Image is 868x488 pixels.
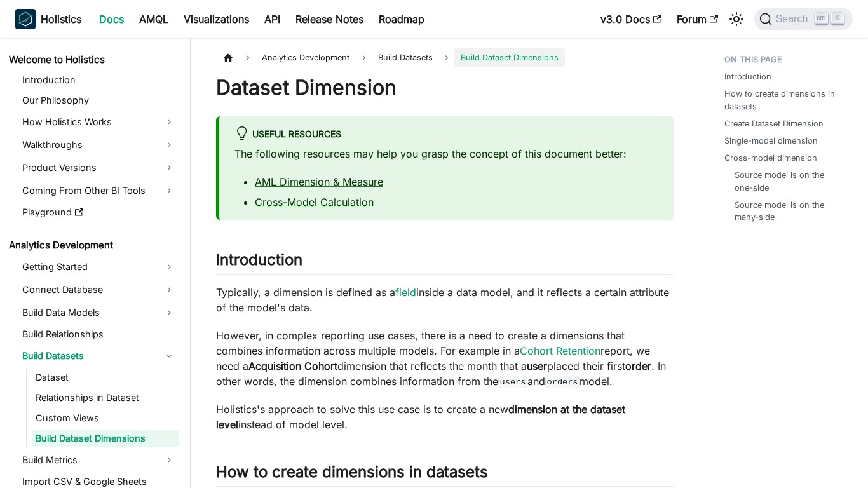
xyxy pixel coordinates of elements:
strong: Acquisition Cohort [248,360,337,372]
a: Home page [216,48,240,67]
a: Cross-Model Calculation [255,196,374,208]
kbd: K [831,13,844,24]
a: Build Relationships [18,325,179,343]
a: Introduction [724,71,771,83]
b: Holistics [41,11,81,27]
a: Analytics Development [5,236,179,254]
a: HolisticsHolistics [15,9,81,29]
a: AML Dimension & Measure [255,175,383,188]
a: API [257,9,288,29]
p: Holistics's approach to solve this use case is to create a new instead of model level. [216,402,674,432]
p: The following resources may help you grasp the concept of this document better: [234,146,658,161]
nav: Breadcrumbs [216,48,674,67]
a: Product Versions [18,158,179,178]
span: Build Dataset Dimensions [454,48,565,67]
a: Build Data Models [18,302,179,323]
a: Single-model dimension [724,135,818,147]
a: Cross-model dimension [724,152,817,164]
a: field [395,286,416,299]
button: Search (Ctrl+K) [754,8,853,30]
a: Create Dataset Dimension [724,118,824,130]
button: Switch between dark and light mode (currently light mode) [726,9,747,29]
code: orders [545,376,580,388]
strong: user [527,360,547,372]
a: Source model is on the one-side [735,169,843,193]
a: Our Philosophy [18,91,179,109]
a: How to create dimensions in datasets [724,88,848,112]
a: v3.0 Docs [593,9,669,29]
a: Getting Started [18,257,179,277]
a: Roadmap [371,9,432,29]
span: Build Datasets [372,48,439,67]
a: Build Metrics [18,450,179,470]
a: Playground [18,203,179,221]
a: Relationships in Dataset [32,389,179,407]
a: Walkthroughs [18,135,179,155]
a: AMQL [132,9,176,29]
a: Docs [92,9,132,29]
a: How Holistics Works [18,112,179,132]
strong: order [625,360,651,372]
h1: Dataset Dimension [216,75,674,100]
a: Build Dataset Dimensions [32,430,179,447]
h2: Introduction [216,250,674,274]
a: Forum [669,9,726,29]
a: Visualizations [176,9,257,29]
a: Cohort Retention [520,344,600,357]
div: Useful resources [234,126,658,143]
a: Dataset [32,369,179,386]
a: Custom Views [32,409,179,427]
a: Build Datasets [18,346,179,366]
a: Connect Database [18,280,179,300]
img: Holistics [15,9,36,29]
span: Search [772,13,816,25]
a: Coming From Other BI Tools [18,180,179,201]
a: Source model is on the many-side [735,199,843,223]
p: Typically, a dimension is defined as a inside a data model, and it reflects a certain attribute o... [216,285,674,315]
a: Introduction [18,71,179,89]
a: Release Notes [288,9,371,29]
h2: How to create dimensions in datasets [216,463,674,487]
span: Analytics Development [255,48,356,67]
p: However, in complex reporting use cases, there is a need to create a dimensions that combines inf... [216,328,674,389]
code: users [498,376,527,388]
a: Welcome to Holistics [5,51,179,69]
